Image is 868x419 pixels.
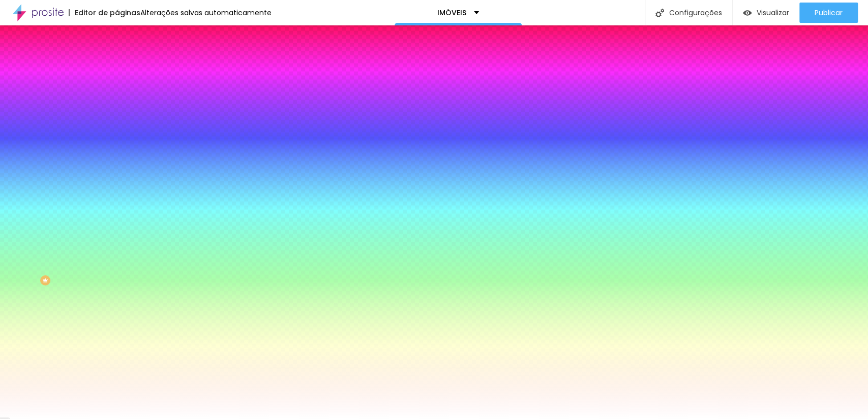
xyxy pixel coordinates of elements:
font: Publicar [815,8,843,18]
font: IMÓVEIS [437,8,466,18]
button: Visualizar [733,3,799,23]
font: Configurações [669,8,722,18]
font: Editor de páginas [75,8,140,18]
img: Ícone [655,9,664,17]
font: Visualizar [757,8,789,18]
button: Publicar [799,3,858,23]
font: Alterações salvas automaticamente [140,8,272,18]
img: view-1.svg [743,9,752,17]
